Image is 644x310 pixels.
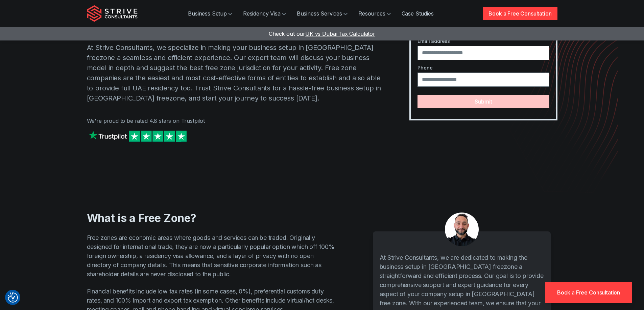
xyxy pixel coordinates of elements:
a: Book a Free Consultation [483,7,557,20]
a: Business Setup [183,7,238,20]
button: Consent Preferences [8,292,18,303]
img: aDXDSydWJ-7kSlbU_Untitleddesign-75-.png [445,213,479,246]
span: UK vs Dubai Tax Calculator [305,30,375,37]
img: Revisit consent button [8,292,18,303]
a: Resources [353,7,396,20]
a: Case Studies [396,7,439,20]
img: Strive on Trustpilot [87,129,188,143]
p: We're proud to be rated 4.8 stars on Trustpilot [87,117,383,125]
h2: What is a Free Zone? [87,212,336,225]
img: Strive Consultants [87,5,138,22]
a: Residency Visa [238,7,291,20]
button: Submit [418,95,549,108]
label: Phone [418,64,549,71]
a: Check out ourUK vs Dubai Tax Calculator [269,30,375,37]
p: Free zones are economic areas where goods and services can be traded. Originally designed for int... [87,233,336,279]
a: Book a Free Consultation [545,282,632,303]
p: At Strive Consultants, we specialize in making your business setup in [GEOGRAPHIC_DATA] freezone ... [87,43,383,103]
label: Email address [418,37,549,45]
a: Business Services [291,7,353,20]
